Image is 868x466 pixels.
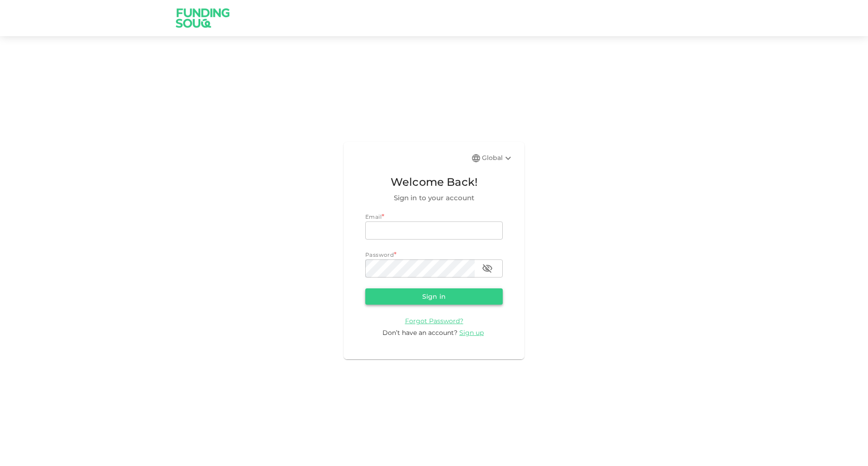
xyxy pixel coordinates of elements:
[482,153,514,164] div: Global
[365,174,503,191] span: Welcome Back!
[382,329,458,337] span: Don’t have an account?
[405,317,463,325] span: Forgot Password?
[365,221,503,240] input: email
[459,329,484,337] span: Sign up
[365,193,503,203] span: Sign in to your account
[365,288,503,305] button: Sign in
[365,213,382,220] span: Email
[365,259,475,278] input: password
[365,251,394,258] span: Password
[405,316,463,325] a: Forgot Password?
